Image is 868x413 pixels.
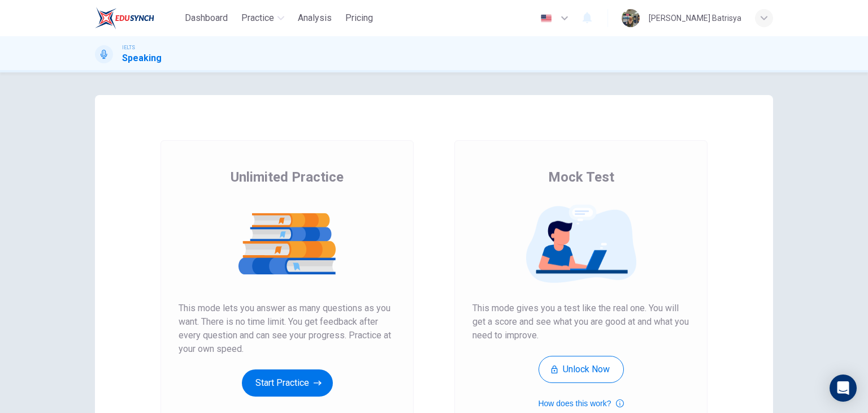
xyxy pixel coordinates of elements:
button: Unlock Now [539,356,624,383]
button: Dashboard [180,8,232,28]
button: Analysis [293,8,336,28]
button: How does this work? [538,397,623,410]
span: Dashboard [185,11,228,25]
button: Practice [237,8,289,28]
span: IELTS [122,44,135,51]
a: EduSynch logo [95,7,180,29]
img: Profile picture [622,9,640,27]
h1: Speaking [122,51,162,65]
span: This mode gives you a test like the real one. You will get a score and see what you are good at a... [472,302,689,342]
img: en [539,14,553,23]
span: This mode lets you answer as many questions as you want. There is no time limit. You get feedback... [179,302,396,356]
span: Mock Test [548,168,614,186]
span: Unlimited Practice [231,168,344,186]
img: EduSynch logo [95,7,154,29]
span: Pricing [345,11,373,25]
span: Analysis [298,11,332,25]
span: Practice [241,11,274,25]
button: Start Practice [242,369,333,397]
div: Open Intercom Messenger [830,375,857,402]
button: Pricing [341,8,377,28]
div: [PERSON_NAME] Batrisya [649,11,741,25]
